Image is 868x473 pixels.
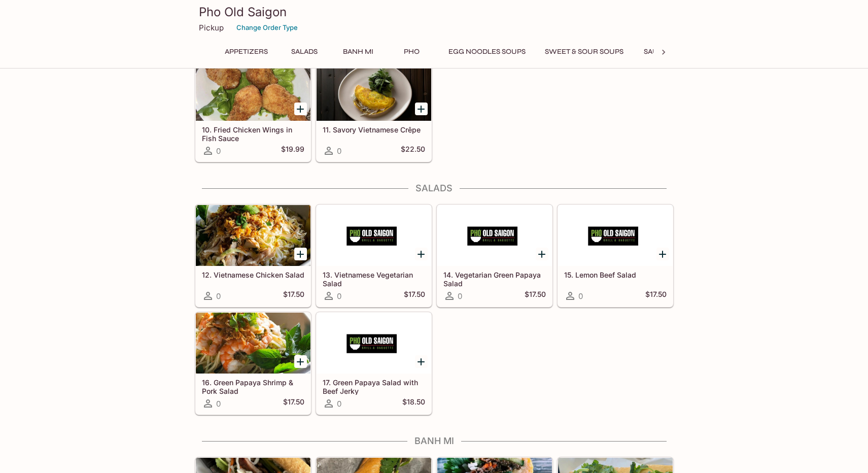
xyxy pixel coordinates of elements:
[402,397,425,410] h5: $18.50
[443,271,546,287] h5: 14. Vegetarian Green Papaya Salad
[645,290,667,302] h5: $17.50
[281,145,304,157] h5: $19.99
[316,59,432,162] a: 11. Savory Vietnamese Crêpe0$22.50
[558,205,673,307] a: 15. Lemon Beef Salad0$17.50
[199,23,224,32] p: Pickup
[564,271,667,279] h5: 15. Lemon Beef Salad
[283,290,304,302] h5: $17.50
[317,60,431,121] div: 11. Savory Vietnamese Crêpe
[404,290,425,302] h5: $17.50
[558,205,673,266] div: 15. Lemon Beef Salad
[323,378,425,395] h5: 17. Green Papaya Salad with Beef Jerky
[415,355,428,368] button: Add 17. Green Papaya Salad with Beef Jerky
[232,20,302,36] button: Change Order Type
[335,45,381,59] button: Banh Mi
[294,248,307,260] button: Add 12. Vietnamese Chicken Salad
[196,60,310,121] div: 10. Fried Chicken Wings in Fish Sauce
[294,103,307,115] button: Add 10. Fried Chicken Wings in Fish Sauce
[316,205,432,307] a: 13. Vietnamese Vegetarian Salad0$17.50
[282,45,327,59] button: Salads
[536,248,548,260] button: Add 14. Vegetarian Green Papaya Salad
[195,312,311,415] a: 16. Green Papaya Shrimp & Pork Salad0$17.50
[389,45,435,59] button: Pho
[415,248,428,260] button: Add 13. Vietnamese Vegetarian Salad
[202,271,304,279] h5: 12. Vietnamese Chicken Salad
[316,312,432,415] a: 17. Green Papaya Salad with Beef Jerky0$18.50
[317,205,431,266] div: 13. Vietnamese Vegetarian Salad
[525,290,546,302] h5: $17.50
[195,435,674,447] h4: Banh Mi
[323,125,425,134] h5: 11. Savory Vietnamese Crêpe
[195,59,311,162] a: 10. Fried Chicken Wings in Fish Sauce0$19.99
[294,355,307,368] button: Add 16. Green Papaya Shrimp & Pork Salad
[415,103,428,115] button: Add 11. Savory Vietnamese Crêpe
[216,291,221,301] span: 0
[317,313,431,374] div: 17. Green Papaya Salad with Beef Jerky
[337,146,341,156] span: 0
[219,45,273,59] button: Appetizers
[401,145,425,157] h5: $22.50
[199,4,670,20] h3: Pho Old Saigon
[196,205,310,266] div: 12. Vietnamese Chicken Salad
[195,205,311,307] a: 12. Vietnamese Chicken Salad0$17.50
[216,399,221,409] span: 0
[337,399,341,409] span: 0
[195,183,674,194] h4: Salads
[196,313,310,374] div: 16. Green Papaya Shrimp & Pork Salad
[637,45,683,59] button: Sautéed
[656,248,669,260] button: Add 15. Lemon Beef Salad
[443,45,531,59] button: Egg Noodles Soups
[216,146,221,156] span: 0
[283,397,304,410] h5: $17.50
[202,378,304,395] h5: 16. Green Papaya Shrimp & Pork Salad
[539,45,629,59] button: Sweet & Sour Soups
[202,125,304,142] h5: 10. Fried Chicken Wings in Fish Sauce
[578,291,583,301] span: 0
[323,271,425,287] h5: 13. Vietnamese Vegetarian Salad
[437,205,552,307] a: 14. Vegetarian Green Papaya Salad0$17.50
[337,291,341,301] span: 0
[437,205,552,266] div: 14. Vegetarian Green Papaya Salad
[458,291,462,301] span: 0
